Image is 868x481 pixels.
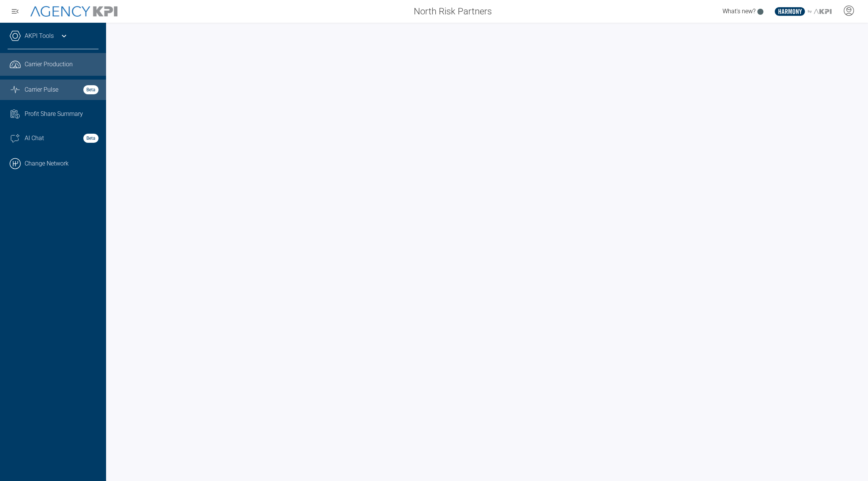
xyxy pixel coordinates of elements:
[83,85,99,94] strong: Beta
[83,134,99,143] strong: Beta
[414,5,492,18] span: North Risk Partners
[25,85,58,94] span: Carrier Pulse
[723,8,755,15] span: What's new?
[30,6,117,17] img: AgencyKPI
[25,31,54,41] a: AKPI Tools
[25,60,73,69] span: Carrier Production
[25,134,44,143] span: AI Chat
[25,109,83,119] span: Profit Share Summary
